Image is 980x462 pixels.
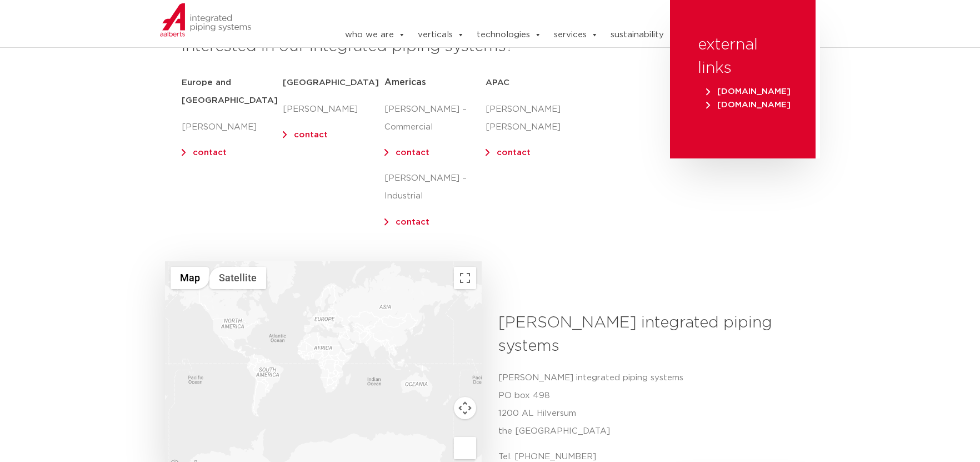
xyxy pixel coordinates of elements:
[384,78,426,87] span: Americas
[706,101,791,109] span: [DOMAIN_NAME]
[486,74,587,92] h5: APAC
[454,267,476,289] button: Toggle fullscreen view
[454,437,476,459] button: Drag Pegman onto the map to open Street View
[698,33,788,80] h3: external links
[706,87,791,96] span: [DOMAIN_NAME]
[345,24,406,46] a: who we are
[554,24,598,46] a: services
[283,101,384,118] p: [PERSON_NAME]
[283,74,384,92] h5: [GEOGRAPHIC_DATA]
[703,101,793,109] a: [DOMAIN_NAME]
[486,101,587,136] p: [PERSON_NAME] [PERSON_NAME]
[182,78,278,105] strong: Europe and [GEOGRAPHIC_DATA]
[611,24,676,46] a: sustainability
[477,24,542,46] a: technologies
[396,148,429,157] a: contact
[171,267,209,289] button: Show street map
[497,148,531,157] a: contact
[498,311,807,358] h3: [PERSON_NAME] integrated piping systems
[454,397,476,419] button: Map camera controls
[193,148,227,157] a: contact
[703,87,793,96] a: [DOMAIN_NAME]
[311,6,815,24] nav: Menu
[396,218,429,226] a: contact
[384,101,486,136] p: [PERSON_NAME] – Commercial
[418,24,464,46] a: verticals
[209,267,266,289] button: Show satellite imagery
[294,131,328,139] a: contact
[182,118,283,136] p: [PERSON_NAME]
[498,369,807,440] p: [PERSON_NAME] integrated piping systems PO box 498 1200 AL Hilversum the [GEOGRAPHIC_DATA]
[384,170,486,205] p: [PERSON_NAME] – Industrial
